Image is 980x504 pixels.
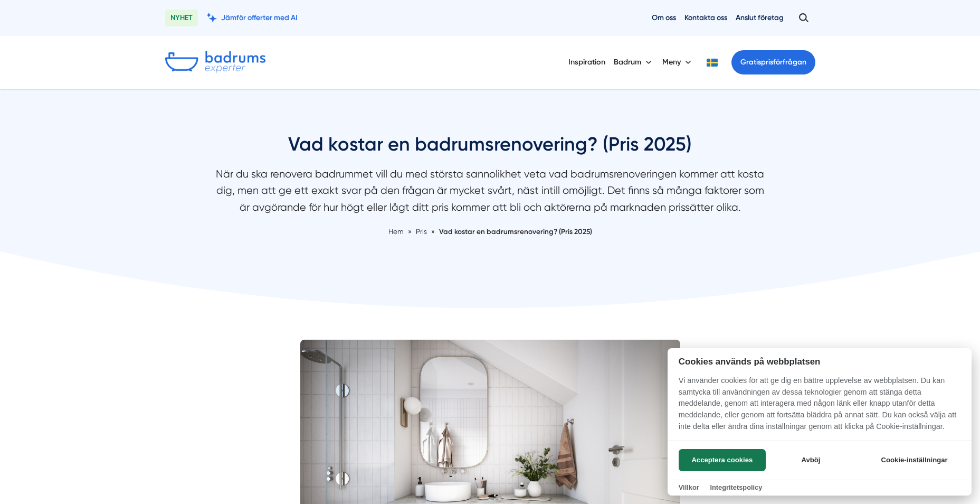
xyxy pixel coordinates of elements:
h2: Cookies används på webbplatsen [668,357,972,367]
a: Integritetspolicy [710,483,762,491]
button: Cookie-inställningar [868,449,960,471]
button: Avböj [769,449,853,471]
p: Vi använder cookies för att ge dig en bättre upplevelse av webbplatsen. Du kan samtycka till anvä... [668,375,972,440]
button: Acceptera cookies [679,449,766,471]
a: Villkor [679,483,699,491]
